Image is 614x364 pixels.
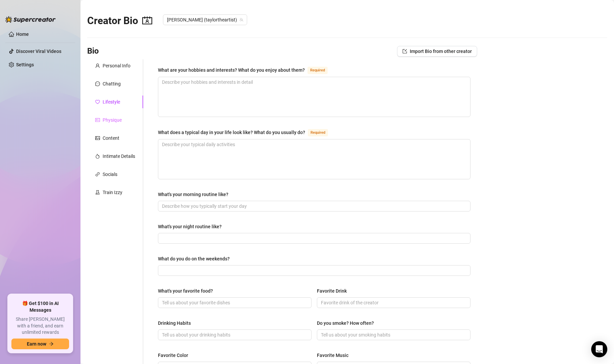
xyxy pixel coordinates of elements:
[95,154,100,159] span: fire
[27,341,46,347] span: Earn now
[158,66,305,74] div: What are your hobbies and interests? What do you enjoy about them?
[103,98,120,106] div: Lifestyle
[95,63,100,68] span: user
[158,191,228,198] div: What's your morning routine like?
[591,341,607,357] div: Open Intercom Messenger
[103,116,122,124] div: Physique
[95,136,100,140] span: picture
[158,66,335,74] label: What are your hobbies and interests? What do you enjoy about them?
[158,352,193,359] label: Favorite Color
[317,287,347,295] div: Favorite Drink
[239,18,243,22] span: team
[317,352,348,359] div: Favorite Music
[103,153,135,160] div: Intimate Details
[16,49,61,54] a: Discover Viral Videos
[103,80,121,87] div: Chatting
[162,235,465,242] input: What's your night routine like?
[87,14,152,27] h2: Creator Bio
[158,223,222,230] div: What's your night routine like?
[95,172,100,177] span: link
[321,331,465,339] input: Do you smoke? How often?
[162,202,465,210] input: What's your morning routine like?
[16,62,34,67] a: Settings
[49,342,54,346] span: arrow-right
[162,267,465,274] input: What do you do on the weekends?
[158,255,230,262] div: What do you do on the weekends?
[158,139,470,179] textarea: What does a typical day in your life look like? What do you usually do?
[158,129,305,136] div: What does a typical day in your life look like? What do you usually do?
[167,15,243,25] span: Taylor (taylortheartist)
[158,319,196,327] label: Drinking Habits
[317,319,374,327] div: Do you smoke? How often?
[11,300,69,313] span: 🎁 Get $100 in AI Messages
[158,255,234,262] label: What do you do on the weekends?
[308,67,328,74] span: Required
[158,128,335,136] label: What does a typical day in your life look like? What do you usually do?
[158,223,226,230] label: What's your night routine like?
[95,100,100,104] span: heart
[162,331,306,339] input: Drinking Habits
[402,49,407,54] span: import
[142,15,152,25] span: contacts
[95,81,100,86] span: message
[11,316,69,336] span: Share [PERSON_NAME] with a friend, and earn unlimited rewards
[95,118,100,122] span: idcard
[158,191,233,198] label: What's your morning routine like?
[158,287,213,295] div: What's your favorite food?
[158,352,188,359] div: Favorite Color
[103,62,130,69] div: Personal Info
[5,16,56,23] img: logo-BBDzfeDw.svg
[103,171,117,178] div: Socials
[95,190,100,195] span: experiment
[317,319,379,327] label: Do you smoke? How often?
[16,32,29,37] a: Home
[103,134,119,142] div: Content
[87,46,99,57] h3: Bio
[317,352,353,359] label: Favorite Music
[317,287,351,295] label: Favorite Drink
[308,129,328,136] span: Required
[321,299,465,306] input: Favorite Drink
[397,46,477,57] button: Import Bio from other creator
[410,49,472,54] span: Import Bio from other creator
[158,77,470,117] textarea: What are your hobbies and interests? What do you enjoy about them?
[158,287,218,295] label: What's your favorite food?
[11,339,69,349] button: Earn nowarrow-right
[162,299,306,306] input: What's your favorite food?
[103,189,122,196] div: Train Izzy
[158,319,191,327] div: Drinking Habits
